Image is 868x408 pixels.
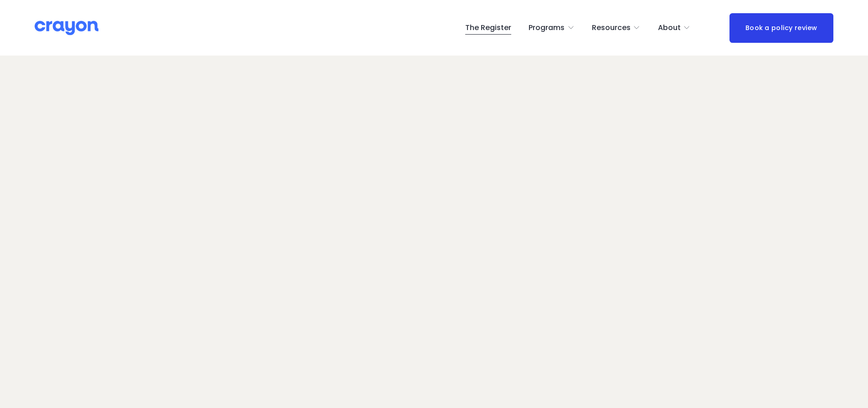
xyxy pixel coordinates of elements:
a: Book a policy review [729,13,833,43]
span: Programs [529,21,565,35]
a: folder dropdown [658,20,691,35]
img: Crayon [35,20,98,36]
a: folder dropdown [592,20,641,35]
span: Resources [592,21,631,35]
a: The Register [465,20,511,35]
a: folder dropdown [529,20,575,35]
span: About [658,21,681,35]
